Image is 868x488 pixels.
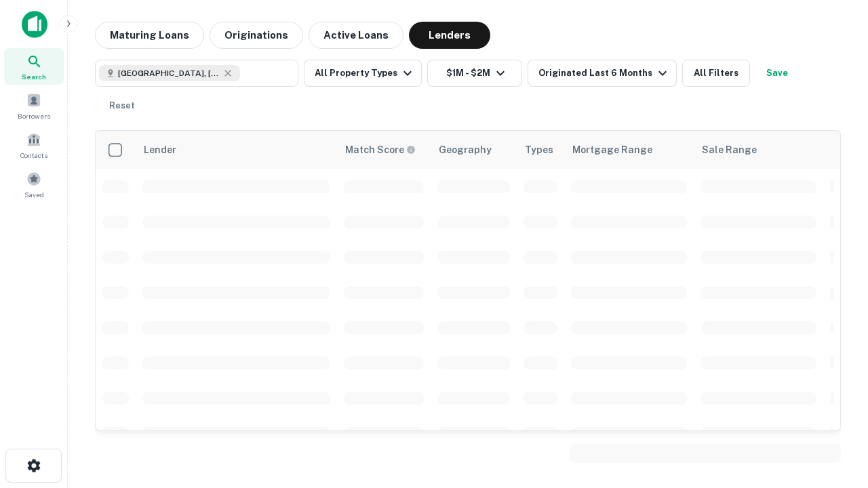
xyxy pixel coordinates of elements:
[427,60,522,87] button: $1M - $2M
[345,142,413,157] h6: Match Score
[572,142,652,158] div: Mortgage Range
[538,65,671,81] div: Originated Last 6 Months
[682,60,750,87] button: All Filters
[309,22,403,49] button: Active Loans
[337,131,431,169] th: Capitalize uses an advanced AI algorithm to match your search with the best lender. The match sco...
[702,142,757,158] div: Sale Range
[304,60,422,87] button: All Property Types
[4,166,64,203] a: Saved
[100,92,144,119] button: Reset
[800,380,868,445] iframe: Chat Widget
[118,67,220,79] span: [GEOGRAPHIC_DATA], [GEOGRAPHIC_DATA], [GEOGRAPHIC_DATA]
[528,60,677,87] button: Originated Last 6 Months
[22,11,47,38] img: capitalize-icon.png
[210,22,303,49] button: Originations
[345,142,416,157] div: Capitalize uses an advanced AI algorithm to match your search with the best lender. The match sco...
[136,131,337,169] th: Lender
[431,131,517,169] th: Geography
[517,131,564,169] th: Types
[144,142,176,158] div: Lender
[694,131,823,169] th: Sale Range
[18,110,50,121] span: Borrowers
[95,22,204,49] button: Maturing Loans
[24,189,44,200] span: Saved
[525,142,553,158] div: Types
[4,127,64,163] a: Contacts
[755,60,799,87] button: Save your search to get updates of matches that match your search criteria.
[22,71,46,82] span: Search
[439,142,492,158] div: Geography
[4,48,64,85] a: Search
[4,87,64,124] a: Borrowers
[409,22,490,49] button: Lenders
[564,131,694,169] th: Mortgage Range
[20,150,47,161] span: Contacts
